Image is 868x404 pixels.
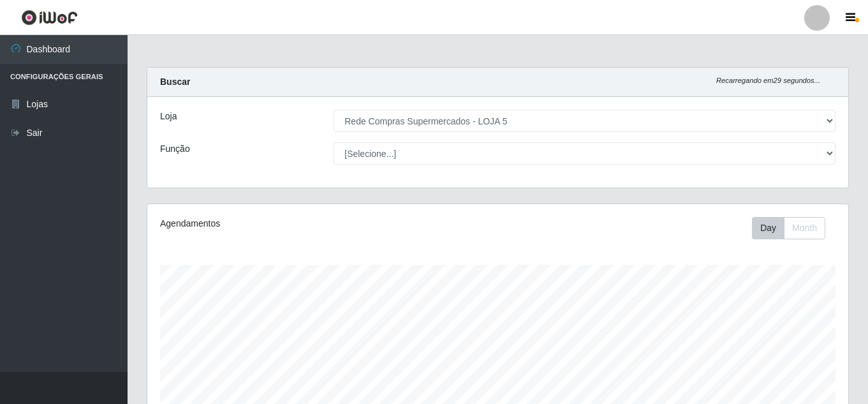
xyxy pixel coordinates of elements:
[160,77,190,87] strong: Buscar
[160,217,430,230] div: Agendamentos
[752,217,835,239] div: Toolbar with button groups
[160,142,190,156] label: Função
[21,10,78,26] img: CoreUI Logo
[716,77,820,84] i: Recarregando em 29 segundos...
[752,217,784,239] button: Day
[752,217,825,239] div: First group
[784,217,825,239] button: Month
[160,110,177,123] label: Loja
